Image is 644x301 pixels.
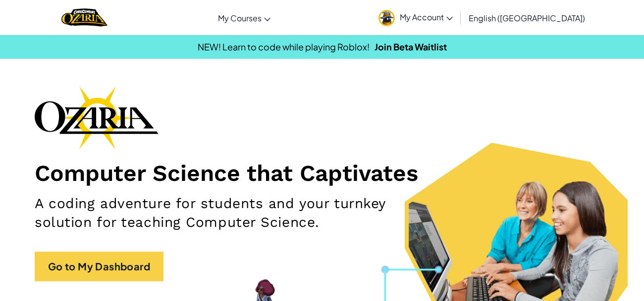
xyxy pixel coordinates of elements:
[213,4,275,31] a: My Courses
[469,13,585,23] span: English ([GEOGRAPHIC_DATA])
[218,13,262,23] span: My Courses
[464,4,590,31] a: English ([GEOGRAPHIC_DATA])
[378,10,395,26] img: avatar
[375,41,447,52] a: Join Beta Waitlist
[400,12,453,22] span: My Account
[35,86,159,149] img: Ozaria branding logo
[35,159,609,187] h1: Computer Science that Captivates
[374,2,458,33] a: My Account
[35,194,420,232] h2: A coding adventure for students and your turnkey solution for teaching Computer Science.
[35,252,163,281] a: Go to My Dashboard
[198,41,370,52] span: NEW! Learn to code while playing Roblox!
[61,7,107,28] a: Ozaria by CodeCombat logo
[61,7,107,28] img: Home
